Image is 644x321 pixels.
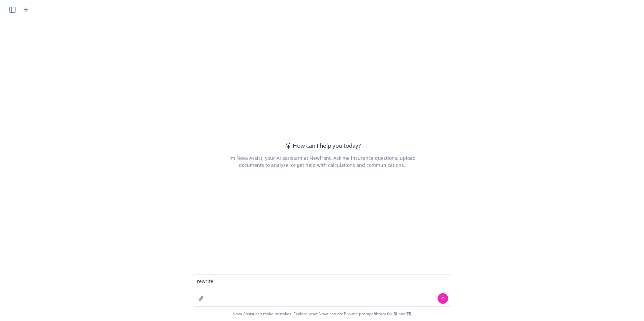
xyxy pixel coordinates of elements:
textarea: rewrite [193,275,451,307]
div: How can I help you today? [283,141,361,150]
div: I'm Nova Assist, your AI assistant at Newfront. Ask me insurance questions, upload documents to a... [227,154,417,169]
a: BI [393,311,397,317]
a: TR [407,311,412,317]
span: Nova Assist can make mistakes. Explore what Nova can do: Browse prompt library for and [3,307,641,321]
